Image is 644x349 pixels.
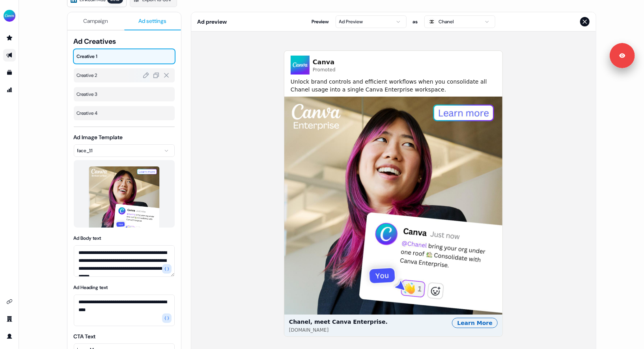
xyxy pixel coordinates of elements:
a: Go to templates [3,66,16,79]
label: Ad Body text [74,235,101,241]
div: Learn More [452,318,498,328]
span: Creative 4 [77,109,172,117]
span: Creative 3 [77,90,172,98]
button: Chanel, meet Canva Enterprise.[DOMAIN_NAME]Learn More [284,97,502,336]
label: Ad Heading text [74,284,108,291]
span: Creative 2 [77,71,172,79]
span: Unlock brand controls and efficient workflows when you consolidate all Chanel usage into a single... [291,78,496,93]
label: Ad Image Template [74,134,123,141]
span: Ad Creatives [74,37,175,46]
span: Ad settings [138,17,166,25]
span: Canva [313,58,336,67]
span: Chanel, meet Canva Enterprise. [289,318,388,326]
span: Ad preview [198,18,227,26]
label: CTA Text [74,333,96,340]
a: Go to integrations [3,295,16,308]
span: Preview [312,18,329,26]
a: Go to outbound experience [3,49,16,62]
button: Close preview [580,17,590,26]
a: Go to profile [3,330,16,343]
a: Go to attribution [3,84,16,96]
span: [DOMAIN_NAME] [289,327,329,333]
a: Go to prospects [3,32,16,44]
span: Creative 1 [77,52,172,60]
span: Promoted [313,67,336,73]
a: Go to team [3,313,16,325]
span: as [413,18,418,26]
span: Campaign [83,17,108,25]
